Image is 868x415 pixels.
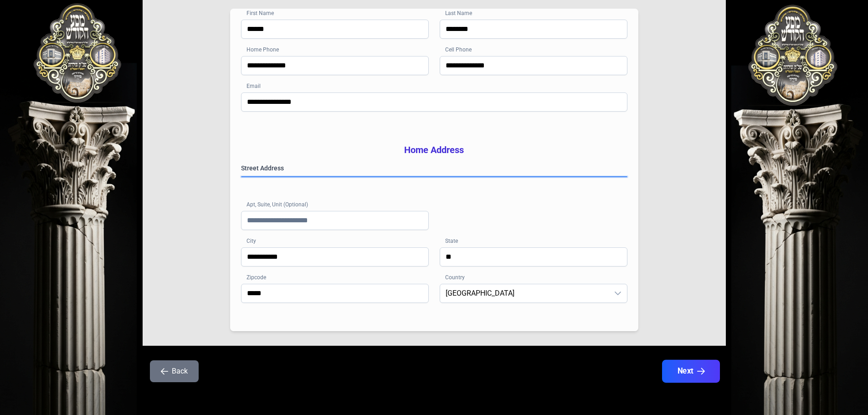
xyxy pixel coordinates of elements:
[609,284,627,302] div: dropdown trigger
[662,360,719,383] button: Next
[241,164,627,173] label: Street Address
[150,360,199,382] button: Back
[241,143,627,156] h3: Home Address
[440,284,609,302] span: United States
